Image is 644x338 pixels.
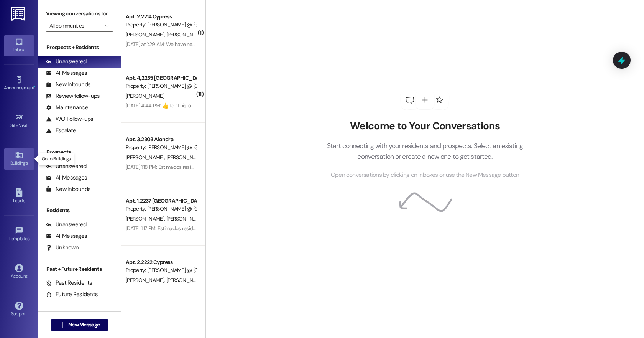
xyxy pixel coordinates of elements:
[166,277,204,284] span: [PERSON_NAME]
[4,299,34,320] a: Support
[4,35,34,56] a: Inbox
[4,148,34,169] a: Buildings
[46,279,92,287] div: Past Residents
[46,104,88,112] div: Maintenance
[4,262,34,282] a: Account
[126,135,197,143] div: Apt. 3, 2303 Alondra
[46,58,87,66] div: Unanswered
[46,244,79,252] div: Unknown
[42,156,71,162] p: Go to Buildings
[51,319,108,331] button: New Message
[46,92,100,100] div: Review follow-ups
[166,215,204,222] span: [PERSON_NAME]
[46,69,87,77] div: All Messages
[46,185,90,193] div: New Inbounds
[59,322,65,328] i: 
[166,154,204,161] span: [PERSON_NAME]
[126,154,166,161] span: [PERSON_NAME]
[49,20,101,32] input: All communities
[126,74,197,82] div: Apt. 4, 2235 [GEOGRAPHIC_DATA]
[46,81,90,89] div: New Inbounds
[126,21,197,29] div: Property: [PERSON_NAME] @ [GEOGRAPHIC_DATA] (3286)
[30,235,31,240] span: •
[4,111,34,132] a: Site Visit •
[28,122,29,127] span: •
[315,140,534,162] p: Start connecting with your residents and prospects. Select an existing conversation or create a n...
[34,84,35,89] span: •
[46,221,87,229] div: Unanswered
[126,143,197,152] div: Property: [PERSON_NAME] @ [GEOGRAPHIC_DATA] (3286)
[331,170,519,180] span: Open conversations by clicking on inboxes or use the New Message button
[105,23,109,29] i: 
[126,197,197,205] div: Apt. 1, 2237 [GEOGRAPHIC_DATA]
[46,127,76,135] div: Escalate
[126,258,197,266] div: Apt. 2, 2222 Cypress
[46,162,87,170] div: Unanswered
[4,186,34,207] a: Leads
[38,148,121,156] div: Prospects
[68,321,100,329] span: New Message
[315,120,534,132] h2: Welcome to Your Conversations
[46,232,87,240] div: All Messages
[46,174,87,182] div: All Messages
[126,82,197,90] div: Property: [PERSON_NAME] @ [GEOGRAPHIC_DATA] (3286)
[4,224,34,245] a: Templates •
[126,92,164,99] span: [PERSON_NAME]
[11,7,27,21] img: ResiDesk Logo
[46,115,93,123] div: WO Follow-ups
[38,43,121,51] div: Prospects + Residents
[46,290,98,298] div: Future Residents
[126,277,166,284] span: [PERSON_NAME]
[166,31,204,38] span: [PERSON_NAME]
[38,206,121,214] div: Residents
[126,215,166,222] span: [PERSON_NAME]
[126,41,278,48] div: [DATE] at 1:29 AM: We have never left laundry so please STOP texting
[38,265,121,273] div: Past + Future Residents
[126,102,406,109] div: [DATE] 4:44 PM: ​👍​ to “ This is unit 2235 I been asking for the maintenance man to fix my screen...
[126,13,197,21] div: Apt. 2, 2214 Cypress
[46,8,113,20] label: Viewing conversations for
[126,266,197,274] div: Property: [PERSON_NAME] @ [GEOGRAPHIC_DATA] (3286)
[126,205,197,213] div: Property: [PERSON_NAME] @ [GEOGRAPHIC_DATA] (3286)
[126,31,166,38] span: [PERSON_NAME]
